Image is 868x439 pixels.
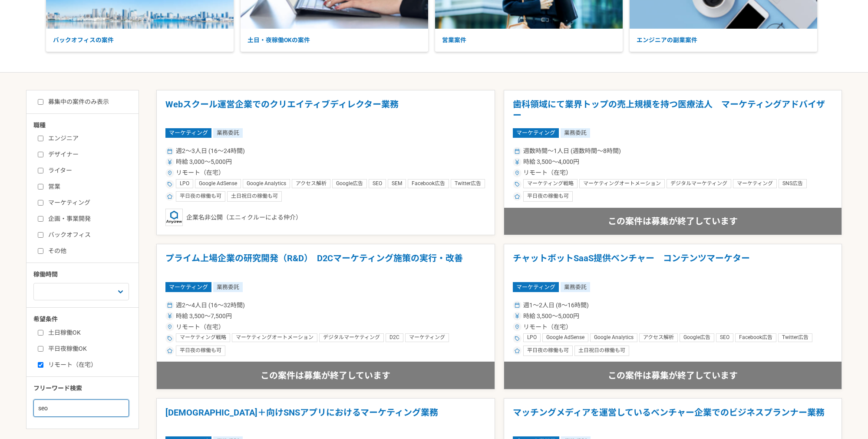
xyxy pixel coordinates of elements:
span: Google AdSense [546,334,584,341]
label: マーケティング [38,198,138,207]
span: リモート（在宅） [523,168,572,177]
h1: マッチングメディアを運営しているベンチャー企業でのビジネスプランナー業務 [513,407,833,429]
h1: [DEMOGRAPHIC_DATA]＋向けSNSアプリにおけるマーケティング業務 [165,407,486,429]
div: 土日祝日の稼働も可 [574,346,629,356]
div: 平日夜の稼働も可 [523,191,573,202]
span: 時給 3,000〜5,000円 [176,157,232,166]
div: 土日祝日の稼働も可 [227,191,282,202]
p: 土日・夜稼働OKの案件 [241,29,428,52]
span: アクセス解析 [643,334,674,341]
label: リモート（在宅） [38,360,138,369]
img: ico_tag-f97210f0.svg [515,336,520,341]
span: マーケティング [165,282,211,292]
img: logo_text_blue_01.png [165,209,183,226]
span: Twitter広告 [782,334,809,341]
label: バックオフィス [38,230,138,239]
p: エンジニアの副業案件 [630,29,817,52]
label: その他 [38,246,138,256]
span: Twitter広告 [455,180,481,187]
span: 稼働時間 [33,271,58,278]
div: キーワード流入 [101,52,140,58]
span: Facebook広告 [739,334,772,341]
div: 平日夜の稼働も可 [523,346,573,356]
span: マーケティングオートメーション [236,334,314,341]
img: ico_star-c4f7eedc.svg [167,194,172,199]
div: ドメイン: [DOMAIN_NAME] [23,23,100,30]
span: 週2〜4人日 (16〜32時間) [176,301,245,310]
input: 平日夜稼働OK [38,346,43,352]
p: 営業案件 [435,29,623,52]
label: デザイナー [38,150,138,159]
span: 業務委託 [561,282,590,292]
span: マーケティング [409,334,445,341]
span: Google広告 [336,180,363,187]
img: logo_orange.svg [14,14,21,21]
label: 土日稼働OK [38,328,138,337]
img: tab_domain_overview_orange.svg [30,51,36,58]
img: ico_currency_yen-76ea2c4c.svg [167,313,172,319]
h1: チャットボットSaaS提供ベンチャー コンテンツマーケター [513,253,833,275]
label: 募集中の案件のみ表示 [38,97,109,106]
div: この案件は募集が終了しています [504,208,842,235]
img: ico_currency_yen-76ea2c4c.svg [515,160,520,165]
p: バックオフィスの案件 [46,29,234,52]
span: D2C [389,334,399,341]
input: エンジニア [38,136,43,141]
img: website_grey.svg [14,23,21,30]
img: ico_star-c4f7eedc.svg [167,348,172,353]
label: 平日夜稼働OK [38,344,138,353]
span: Google Analytics [594,334,634,341]
span: SEM [392,180,402,187]
img: ico_location_pin-352ac629.svg [167,324,172,329]
img: ico_tag-f97210f0.svg [167,336,172,341]
span: 時給 3,500〜5,000円 [523,312,579,321]
span: デジタルマーケティング [323,334,380,341]
h1: プライム上場企業の研究開発（R&D） D2Cマーケティング施策の実行・改善 [165,253,486,275]
span: 週1〜2人日 (8〜16時間) [523,301,589,310]
span: 時給 3,500〜4,000円 [523,157,579,166]
span: デジタルマーケティング [670,180,727,187]
div: この案件は募集が終了しています [504,362,842,389]
img: ico_star-c4f7eedc.svg [515,348,520,353]
span: 時給 3,500〜7,500円 [176,312,232,321]
input: 募集中の案件のみ表示 [38,99,43,105]
input: 土日稼働OK [38,330,43,336]
img: ico_calendar-4541a85f.svg [167,149,172,154]
span: SEO [373,180,382,187]
span: マーケティング [165,128,211,138]
span: SEO [720,334,729,341]
span: Facebook広告 [412,180,445,187]
img: ico_currency_yen-76ea2c4c.svg [515,313,520,319]
label: 営業 [38,182,138,191]
span: フリーワード検索 [33,385,82,392]
span: リモート（在宅） [176,323,224,332]
label: ライター [38,166,138,175]
span: LPO [180,180,189,187]
h1: Webスクール運営企業でのクリエイティブディレクター業務 [165,99,486,121]
span: 業務委託 [213,128,243,138]
input: ライター [38,168,43,173]
img: ico_tag-f97210f0.svg [167,182,172,187]
input: マーケティング [38,200,43,206]
input: 企画・事業開発 [38,216,43,222]
img: ico_calendar-4541a85f.svg [515,149,520,154]
span: リモート（在宅） [176,168,224,177]
label: エンジニア [38,134,138,143]
span: マーケティング [513,128,559,138]
div: 企業名非公開（エニィクルーによる仲介） [165,209,486,226]
h1: 歯科領域にて業界トップの売上規模を持つ医療法人 マーケティングアドバイザー [513,99,833,121]
img: ico_currency_yen-76ea2c4c.svg [167,160,172,165]
span: Google Analytics [247,180,286,187]
img: ico_location_pin-352ac629.svg [167,170,172,176]
img: ico_location_pin-352ac629.svg [515,170,520,176]
input: 営業 [38,184,43,190]
span: マーケティング戦略 [180,334,226,341]
input: デザイナー [38,152,43,157]
input: その他 [38,248,43,254]
img: ico_calendar-4541a85f.svg [515,303,520,308]
span: Google広告 [683,334,710,341]
span: リモート（在宅） [523,323,572,332]
div: ドメイン概要 [39,52,73,58]
div: v 4.0.25 [24,14,43,21]
img: tab_keywords_by_traffic_grey.svg [91,51,98,58]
